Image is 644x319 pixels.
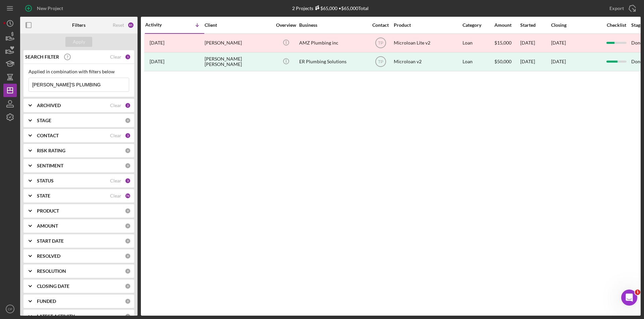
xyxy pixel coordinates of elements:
div: Contact [368,22,393,28]
div: Clear [110,133,121,138]
div: 2 Projects • $65,000 Total [292,5,369,11]
button: New Project [20,2,70,15]
time: 2023-11-13 23:44 [150,59,164,64]
text: TP [378,41,383,46]
div: $50,000 [494,53,520,71]
div: Business [299,22,366,28]
iframe: Intercom live chat [621,290,637,306]
b: RESOLUTION [37,268,66,274]
div: Started [520,22,550,28]
b: RESOLVED [37,253,60,259]
div: $65,000 [313,5,337,11]
span: 1 [635,290,640,295]
div: Overview [273,22,299,28]
div: $15,000 [494,34,520,52]
div: 1 [125,54,131,60]
div: 0 [125,208,131,214]
div: [DATE] [551,59,566,64]
div: Clear [110,193,121,198]
div: Loan [463,34,494,52]
div: 0 [125,148,131,154]
button: CP [3,302,17,316]
div: Clear [110,178,121,183]
div: New Project [37,2,63,15]
b: PRODUCT [37,208,59,214]
div: Microloan Lite v2 [394,34,461,52]
time: [DATE] [551,40,566,46]
b: Filters [72,22,86,28]
b: RISK RATING [37,148,65,153]
div: Client [205,22,272,28]
div: Clear [110,103,121,108]
div: Loan [463,53,494,71]
text: CP [8,307,12,311]
div: 0 [125,298,131,304]
div: 0 [125,283,131,289]
b: SENTIMENT [37,163,63,168]
div: Reset [113,22,124,28]
time: 2024-03-23 19:35 [150,40,164,46]
div: 0 [125,117,131,124]
div: 76 [125,193,131,199]
div: Activity [145,22,175,27]
b: STATE [37,193,50,198]
div: 3 [125,133,131,139]
text: TP [378,60,383,64]
div: Applied in combination with filters below [29,69,129,74]
b: STAGE [37,118,51,123]
div: Amount [494,22,520,28]
div: [DATE] [520,34,550,52]
div: Checklist [602,22,631,28]
b: FUNDED [37,299,56,304]
b: LATEST ACTIVITY [37,314,75,319]
button: Export [603,2,641,15]
div: 0 [125,163,131,169]
div: 85 [127,22,134,28]
div: 3 [125,178,131,184]
div: Export [609,2,624,15]
div: Closing [551,22,601,28]
div: AMZ Plumbing inc [299,34,366,52]
b: STATUS [37,178,54,183]
div: Product [394,22,461,28]
div: ER Plumbing Solutions [299,53,366,71]
div: Category [463,22,494,28]
b: ARCHIVED [37,103,61,108]
button: Apply [65,37,92,47]
div: 0 [125,268,131,274]
div: Microloan v2 [394,53,461,71]
div: [PERSON_NAME] [PERSON_NAME] [205,53,272,71]
b: START DATE [37,238,64,244]
b: SEARCH FILTER [25,54,59,60]
div: [DATE] [520,53,550,71]
div: [PERSON_NAME] [205,34,272,52]
div: Apply [73,37,85,47]
div: 0 [125,253,131,259]
div: 2 [125,102,131,108]
div: 0 [125,223,131,229]
div: Clear [110,54,121,60]
b: CLOSING DATE [37,284,69,289]
div: 0 [125,238,131,244]
b: AMOUNT [37,223,58,229]
b: CONTACT [37,133,59,138]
